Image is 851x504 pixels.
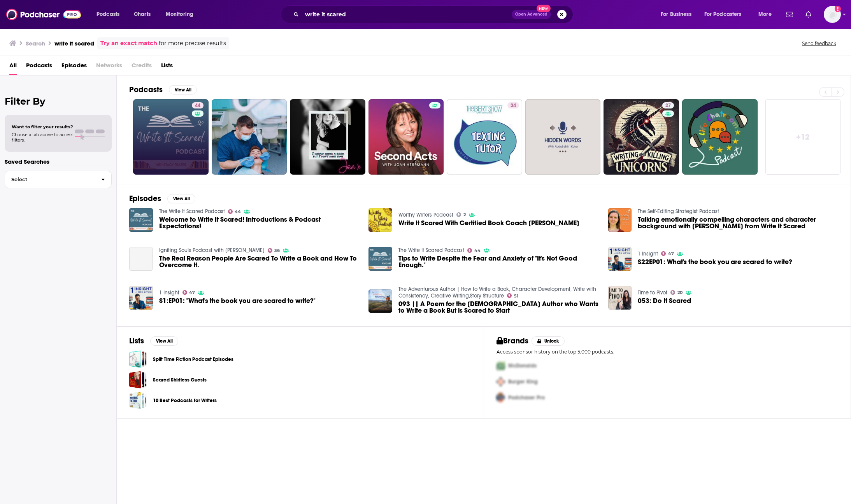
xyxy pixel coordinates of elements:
[398,255,599,268] a: Tips to Write Despite the Fear and Anxiety of "It's Not Good Enough."
[638,259,792,265] a: S22EP01: What's the book you are scared to write?
[537,5,551,12] span: New
[274,249,280,252] span: 36
[5,158,112,165] p: Saved Searches
[6,7,81,22] a: Podchaser - Follow, Share and Rate Podcasts
[765,99,841,175] a: +12
[638,289,667,296] a: Time to Pivot
[604,99,679,175] a: 27
[97,9,119,20] span: Podcasts
[638,216,838,229] a: Talking emotionally compelling characters and character background with Stacy Frazer from Write I...
[508,394,545,401] span: Podchaser Pro
[100,39,157,48] a: Try an exact match
[638,216,838,229] span: Talking emotionally compelling characters and character background with [PERSON_NAME] from Write ...
[665,102,671,110] span: 27
[153,376,207,384] a: Scared Shirtless Guests
[129,208,153,232] img: Welcome to Write It Scared! Introductions & Podcast Expectations!
[670,290,683,295] a: 20
[638,297,691,304] span: 053: Do It Scared
[800,40,839,47] button: Send feedback
[608,247,632,271] a: S22EP01: What's the book you are scared to write?
[132,59,152,75] span: Credits
[134,9,151,20] span: Charts
[662,102,674,108] a: 27
[661,9,691,20] span: For Business
[398,247,464,254] a: The Write It Scared Podcast
[507,102,519,108] a: 34
[699,8,753,21] button: open menu
[835,6,841,12] svg: Add a profile image
[608,286,632,310] a: 053: Do It Scared
[368,208,392,232] img: Write It Scared With Certified Book Coach Stacy Frazer
[26,59,52,75] a: Podcasts
[129,247,153,271] a: The Real Reason People Are Scared To Write a Book and How To Overcome It.
[161,59,173,75] span: Lists
[398,301,599,314] a: 093 || A Poem for the Christian Author who Wants to Write a Book But is Scared to Start
[129,194,195,203] a: EpisodesView All
[447,99,522,175] a: 34
[398,301,599,314] span: 093 || A Poem for the [DEMOGRAPHIC_DATA] Author who Wants to Write a Book But is Scared to Start
[129,350,147,368] a: Split Time Fiction Podcast Episodes
[9,59,17,75] span: All
[129,85,163,94] h2: Podcasts
[228,209,241,214] a: 44
[129,392,147,409] a: 10 Best Podcasts for Writers
[129,286,153,310] img: S1:EP01: "What's the book you are scared to write?"
[497,349,839,355] p: Access sponsor history on the top 5,000 podcasts.
[824,6,841,23] span: Logged in as LaurenSWPR
[159,255,360,268] a: The Real Reason People Are Scared To Write a Book and How To Overcome It.
[655,8,701,21] button: open menu
[507,293,518,298] a: 51
[195,102,200,110] span: 44
[493,374,508,390] img: Second Pro Logo
[91,8,130,21] button: open menu
[368,289,392,313] a: 093 || A Poem for the Christian Author who Wants to Write a Book But is Scared to Start
[474,249,481,252] span: 44
[288,5,581,23] div: Search podcasts, credits, & more...
[167,194,195,203] button: View All
[661,251,674,256] a: 47
[758,9,772,20] span: More
[159,297,316,304] a: S1:EP01: "What's the book you are scared to write?"
[160,8,204,21] button: open menu
[182,290,195,295] a: 47
[129,85,197,94] a: PodcastsView All
[12,124,73,129] span: Want to filter your results?
[783,8,796,21] a: Show notifications dropdown
[677,291,683,294] span: 20
[497,336,529,346] h2: Brands
[129,336,144,346] h2: Lists
[159,289,179,296] a: 1 Insight
[26,40,45,47] h3: Search
[129,371,147,388] a: Scared Shirtless Guests
[511,102,516,110] span: 34
[159,216,360,229] span: Welcome to Write It Scared! Introductions & Podcast Expectations!
[467,248,481,253] a: 44
[638,250,658,257] a: 1 Insight
[133,99,209,175] a: 44
[129,336,178,346] a: ListsView All
[398,220,579,226] a: Write It Scared With Certified Book Coach Stacy Frazer
[608,208,632,232] a: Talking emotionally compelling characters and character background with Stacy Frazer from Write I...
[508,378,538,385] span: Burger King
[166,9,193,20] span: Monitoring
[150,336,178,346] button: View All
[96,59,122,75] span: Networks
[493,358,508,374] img: First Pro Logo
[398,286,596,299] a: The Adventurous Author | How to Write a Book, Character Development, Write with Consistency, Crea...
[368,247,392,271] img: Tips to Write Despite the Fear and Anxiety of "It's Not Good Enough."
[169,85,197,94] button: View All
[54,40,94,47] h3: write it scared
[159,39,226,48] span: for more precise results
[514,294,518,298] span: 51
[532,336,565,346] button: Unlock
[515,12,547,16] span: Open Advanced
[61,59,87,75] a: Episodes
